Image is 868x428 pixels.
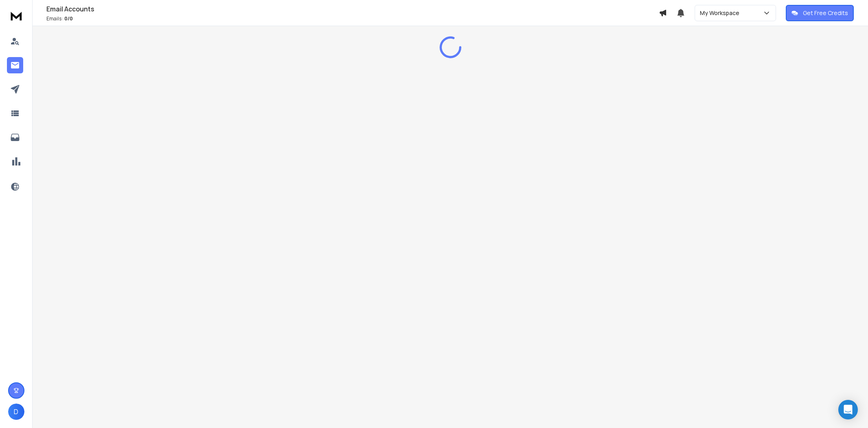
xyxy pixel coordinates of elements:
[786,5,854,21] button: Get Free Credits
[8,404,24,420] button: D
[700,9,743,17] p: My Workspace
[46,15,659,22] p: Emails :
[64,15,73,22] span: 0 / 0
[838,400,858,419] div: Open Intercom Messenger
[803,9,848,17] p: Get Free Credits
[8,8,24,23] img: logo
[46,4,659,14] h1: Email Accounts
